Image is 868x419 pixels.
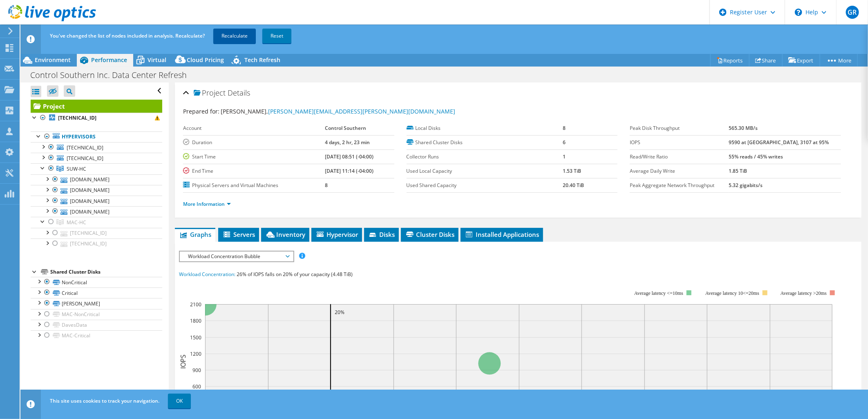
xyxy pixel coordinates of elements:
label: Peak Aggregate Network Throughput [630,181,729,189]
a: Export [782,54,820,67]
a: [PERSON_NAME][EMAIL_ADDRESS][PERSON_NAME][DOMAIN_NAME] [268,107,455,115]
a: [TECHNICAL_ID] [31,142,162,153]
label: Physical Servers and Virtual Machines [183,181,325,189]
a: MAC-Critical [31,330,162,341]
label: Peak Disk Throughput [630,124,729,132]
label: IOPS [630,138,729,147]
span: Inventory [265,230,305,238]
span: MAC-HC [67,219,86,226]
b: 1.85 TiB [729,167,747,174]
span: Tech Refresh [244,56,280,64]
svg: \n [795,9,802,16]
span: Virtual [148,56,166,64]
span: Workload Concentration Bubble [184,252,289,261]
label: Average Daily Write [630,167,729,175]
a: MAC-HC [31,217,162,227]
span: You've changed the list of nodes included in analysis. Recalculate? [50,32,205,39]
a: [DOMAIN_NAME] [31,196,162,206]
span: [PERSON_NAME], [221,107,455,115]
span: This site uses cookies to track your navigation. [50,397,159,404]
b: 1.53 TiB [563,167,581,174]
b: 1 [563,153,566,160]
span: Details [228,88,250,98]
text: 2100 [190,301,201,308]
a: Recalculate [213,29,256,43]
a: [DOMAIN_NAME] [31,185,162,196]
div: Shared Cluster Disks [50,267,162,277]
b: 20.40 TiB [563,182,584,189]
b: Control Southern [325,125,366,131]
label: Account [183,124,325,132]
b: [DATE] 11:14 (-04:00) [325,167,374,174]
label: Local Disks [407,124,563,132]
a: [PERSON_NAME] [31,298,162,309]
text: 600 [192,383,201,390]
label: Used Shared Capacity [407,181,563,189]
span: Servers [222,230,255,238]
a: [DOMAIN_NAME] [31,206,162,217]
span: Project [194,89,226,97]
label: Read/Write Ratio [630,153,729,161]
a: Hypervisors [31,131,162,142]
b: [TECHNICAL_ID] [58,114,96,121]
span: Cluster Disks [405,230,454,238]
text: 900 [192,367,201,374]
label: Collector Runs [407,153,563,161]
tspan: Average latency 10<=20ms [705,290,759,296]
b: 9590 at [GEOGRAPHIC_DATA], 3107 at 95% [729,139,829,146]
label: Duration [183,138,325,147]
a: OK [168,394,191,408]
label: Start Time [183,153,325,161]
span: Hypervisor [315,230,358,238]
span: Cloud Pricing [187,56,224,64]
span: GR [846,6,859,19]
span: Installed Applications [465,230,539,238]
a: More [820,54,858,67]
text: 1200 [190,350,201,357]
label: End Time [183,167,325,175]
b: 565.30 MB/s [729,125,758,131]
a: NonCritical [31,277,162,288]
span: SUW-HC [67,165,86,172]
text: 1800 [190,317,201,324]
span: [TECHNICAL_ID] [67,155,103,162]
span: Disks [368,230,395,238]
b: 5.32 gigabits/s [729,182,763,189]
a: DavesData [31,320,162,330]
text: 20% [335,309,345,316]
b: [DATE] 08:51 (-04:00) [325,153,374,160]
b: 8 [563,125,566,131]
span: Graphs [179,230,211,238]
a: [TECHNICAL_ID] [31,113,162,123]
span: Performance [91,56,127,64]
a: More Information [183,201,231,207]
a: Critical [31,288,162,298]
text: IOPS [179,354,188,369]
label: Prepared for: [183,107,219,115]
span: 26% of IOPS falls on 20% of your capacity (4.48 TiB) [237,271,353,278]
a: [TECHNICAL_ID] [31,238,162,249]
tspan: Average latency <=10ms [634,290,683,296]
a: [TECHNICAL_ID] [31,228,162,238]
span: Workload Concentration: [179,271,235,278]
text: 1500 [190,334,201,341]
label: Shared Cluster Disks [407,138,563,147]
text: Average latency >20ms [781,290,827,296]
a: Reset [262,29,291,43]
h1: Control Southern Inc. Data Center Refresh [27,71,199,80]
a: SUW-HC [31,163,162,174]
a: MAC-NonCritical [31,309,162,320]
a: Project [31,100,162,113]
b: 6 [563,139,566,146]
b: 8 [325,182,328,189]
a: Reports [710,54,749,67]
b: 4 days, 2 hr, 23 min [325,139,370,146]
a: [DOMAIN_NAME] [31,174,162,185]
span: [TECHNICAL_ID] [67,144,103,151]
a: Share [749,54,783,67]
a: [TECHNICAL_ID] [31,153,162,163]
label: Used Local Capacity [407,167,563,175]
span: Environment [35,56,71,64]
b: 55% reads / 45% writes [729,153,783,160]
